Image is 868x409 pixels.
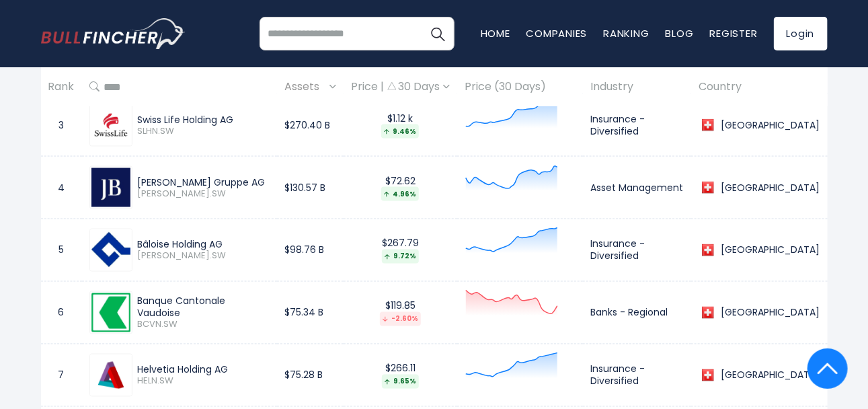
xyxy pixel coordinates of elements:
td: $130.57 B [277,157,344,219]
div: $119.85 [351,300,450,326]
div: -2.60% [380,312,421,326]
a: Blog [666,26,694,40]
a: Go to homepage [41,18,186,49]
span: [PERSON_NAME].SW [138,188,270,200]
a: Ranking [604,26,649,40]
div: 4.96% [381,187,419,201]
th: Country [691,67,827,107]
img: BALN.SW.png [91,231,130,270]
img: SLHN.SW.png [91,106,130,145]
div: Helvetia Holding AG [138,364,270,376]
div: $267.79 [351,237,450,264]
td: $270.40 B [277,94,344,157]
th: Rank [41,67,82,107]
div: $266.11 [351,363,450,389]
td: $75.28 B [277,344,344,407]
th: Industry [583,67,692,107]
td: 3 [41,94,82,157]
th: Price (30 Days) [457,67,583,107]
td: 7 [41,344,82,407]
img: BAER.SW.png [91,168,130,207]
td: Insurance - Diversified [583,344,692,407]
img: BCVN.SW.png [91,293,130,332]
span: Assets [284,77,326,98]
div: 9.46% [381,124,419,139]
div: Price | 30 Days [351,80,450,94]
span: HELN.SW [138,376,270,387]
span: [PERSON_NAME].SW [138,251,270,262]
td: 4 [41,157,82,219]
a: Register [710,26,758,40]
div: 9.65% [382,375,419,389]
a: Home [481,26,510,40]
div: $72.62 [351,175,450,201]
td: Banks - Regional [583,282,692,344]
a: Companies [526,26,588,40]
div: [PERSON_NAME] Gruppe AG [138,176,270,188]
div: Swiss Life Holding AG [138,114,270,126]
div: [GEOGRAPHIC_DATA] [717,119,820,131]
td: 5 [41,219,82,282]
td: Insurance - Diversified [583,94,692,157]
td: $98.76 B [277,219,344,282]
td: 6 [41,282,82,344]
div: $1.12 k [351,112,450,139]
span: SLHN.SW [138,126,270,137]
div: [GEOGRAPHIC_DATA] [717,369,820,381]
button: Search [421,17,455,50]
td: Asset Management [583,157,692,219]
div: 9.72% [382,250,419,264]
div: Bâloise Holding AG [138,239,270,251]
img: bullfincher logo [41,18,186,49]
td: $75.34 B [277,282,344,344]
img: HELN.SW.png [91,356,130,395]
td: Insurance - Diversified [583,219,692,282]
div: [GEOGRAPHIC_DATA] [717,307,820,319]
span: BCVN.SW [138,320,270,331]
a: Login [774,17,828,50]
div: [GEOGRAPHIC_DATA] [717,182,820,194]
div: Banque Cantonale Vaudoise [138,295,270,320]
div: [GEOGRAPHIC_DATA] [717,244,820,256]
